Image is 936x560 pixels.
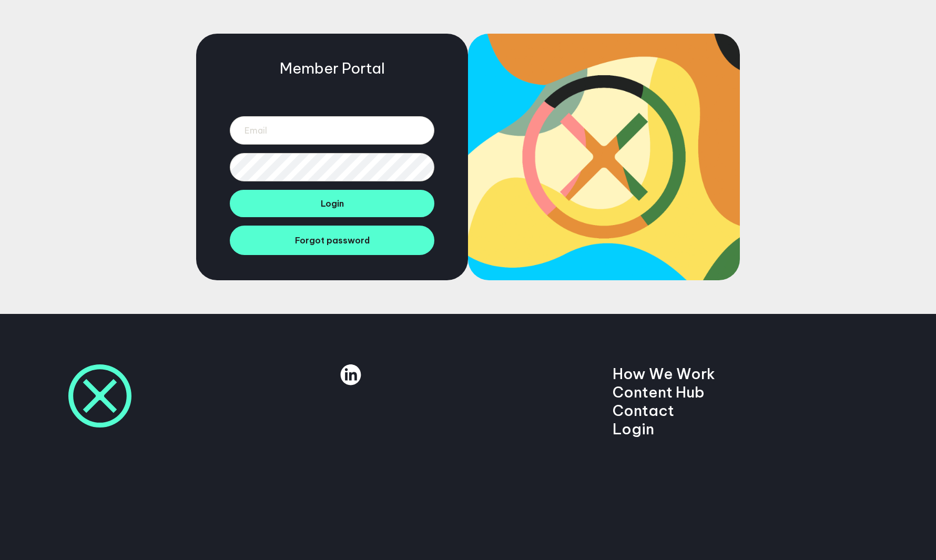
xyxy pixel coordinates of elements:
[230,190,434,217] button: Login
[613,383,705,401] a: Content Hub
[321,198,344,209] span: Login
[280,59,385,77] h5: Member Portal
[613,364,715,383] a: How We Work
[613,420,654,438] a: Login
[230,226,434,255] a: Forgot password
[230,116,434,145] input: Email
[613,401,674,420] a: Contact
[295,235,370,246] span: Forgot password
